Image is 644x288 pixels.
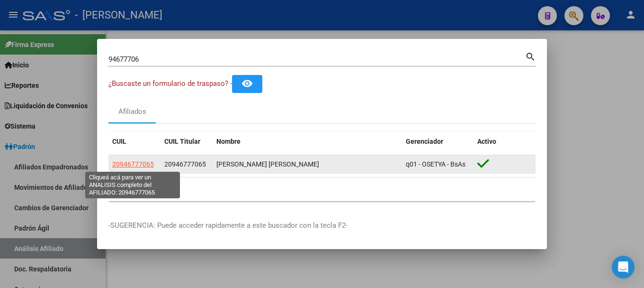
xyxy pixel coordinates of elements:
p: -SUGERENCIA: Puede acceder rapidamente a este buscador con la tecla F2- [108,220,536,231]
div: [PERSON_NAME] [PERSON_NAME] [216,159,398,170]
span: CUIL Titular [164,138,200,145]
datatable-header-cell: CUIL [108,131,161,152]
div: 1 total [108,177,536,201]
span: Activo [477,138,496,145]
span: 20946777065 [112,160,154,168]
span: Nombre [216,138,241,145]
datatable-header-cell: Nombre [213,131,402,152]
span: ¿Buscaste un formulario de traspaso? - [108,79,232,88]
datatable-header-cell: Gerenciador [402,131,474,152]
div: Afiliados [118,106,146,117]
span: 20946777065 [164,160,206,168]
span: CUIL [112,138,126,145]
mat-icon: remove_red_eye [241,78,253,89]
div: Open Intercom Messenger [612,256,635,279]
mat-icon: search [525,50,536,62]
datatable-header-cell: CUIL Titular [161,131,213,152]
datatable-header-cell: Activo [474,131,536,152]
span: Gerenciador [406,138,443,145]
span: q01 - OSETYA - BsAs [406,160,465,168]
